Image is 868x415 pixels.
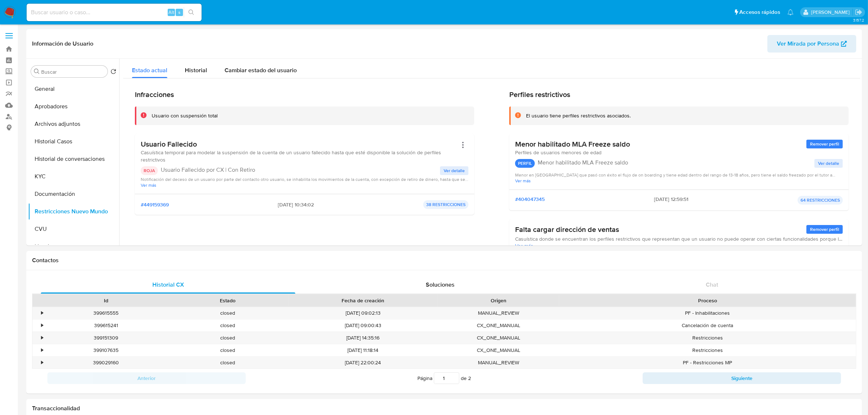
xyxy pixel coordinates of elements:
[32,40,93,47] h1: Información de Usuario
[32,405,856,412] h1: Transaccionalidad
[28,185,119,203] button: Documentación
[559,307,856,319] div: PF - Inhabilitaciones
[787,9,794,15] a: Notificaciones
[28,168,119,185] button: KYC
[45,332,167,344] div: 399151309
[41,322,43,329] div: •
[559,332,856,344] div: Restricciones
[288,357,438,369] div: [DATE] 22:00:24
[438,357,559,369] div: MANUAL_REVIEW
[643,372,841,384] button: Siguiente
[293,297,433,304] div: Fecha de creación
[45,357,167,369] div: 399029160
[739,8,780,16] span: Accesos rápidos
[559,344,856,356] div: Restricciones
[28,98,119,115] button: Aprobadores
[45,344,167,356] div: 399107635
[28,150,119,168] button: Historial de conversaciones
[28,238,119,255] button: Lista Interna
[172,297,283,304] div: Estado
[167,357,288,369] div: closed
[45,319,167,331] div: 399615241
[167,332,288,344] div: closed
[32,257,856,264] h1: Contactos
[110,69,116,77] button: Volver al orden por defecto
[426,280,455,289] span: Soluciones
[34,69,40,74] button: Buscar
[27,8,202,17] input: Buscar usuario o caso...
[167,319,288,331] div: closed
[288,319,438,331] div: [DATE] 09:00:43
[438,307,559,319] div: MANUAL_REVIEW
[855,8,863,16] a: Salir
[41,310,43,317] div: •
[47,372,246,384] button: Anterior
[468,375,471,382] span: 2
[28,133,119,150] button: Historial Casos
[288,307,438,319] div: [DATE] 09:02:13
[777,35,839,53] span: Ver Mirada por Persona
[443,297,554,304] div: Origen
[28,80,119,98] button: General
[41,69,105,75] input: Buscar
[28,220,119,238] button: CVU
[438,319,559,331] div: CX_ONE_MANUAL
[417,372,471,384] span: Página de
[45,307,167,319] div: 399615555
[559,319,856,331] div: Cancelación de cuenta
[706,280,718,289] span: Chat
[184,7,199,18] button: search-icon
[41,347,43,354] div: •
[152,280,184,289] span: Historial CX
[438,344,559,356] div: CX_ONE_MANUAL
[178,9,180,16] span: s
[28,115,119,133] button: Archivos adjuntos
[564,297,851,304] div: Proceso
[767,35,856,53] button: Ver Mirada por Persona
[559,357,856,369] div: PF - Restricciones MP
[288,332,438,344] div: [DATE] 14:35:16
[811,9,852,16] p: roxana.vasquez@mercadolibre.com
[41,334,43,341] div: •
[288,344,438,356] div: [DATE] 11:18:14
[168,9,174,16] span: Alt
[28,203,119,220] button: Restricciones Nuevo Mundo
[41,359,43,366] div: •
[50,297,161,304] div: Id
[438,332,559,344] div: CX_ONE_MANUAL
[167,344,288,356] div: closed
[167,307,288,319] div: closed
